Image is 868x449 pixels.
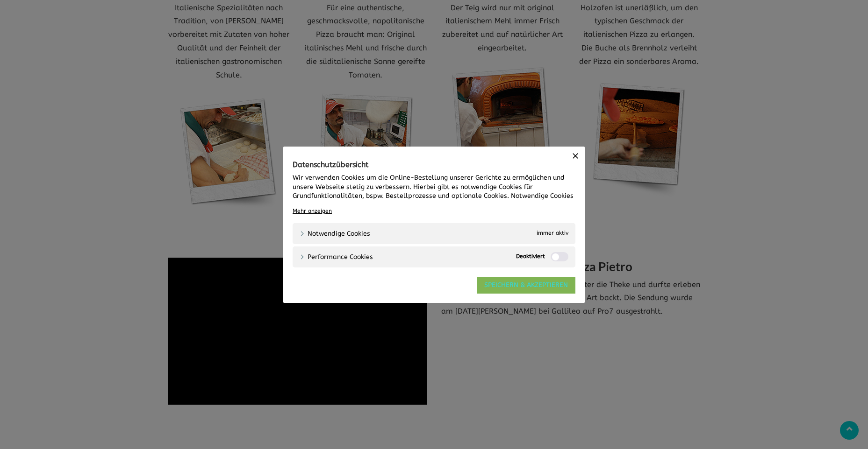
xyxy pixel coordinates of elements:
[293,173,575,210] div: Wir verwenden Cookies um die Online-Bestellung unserer Gerichte zu ermöglichen und unsere Webseit...
[293,207,332,215] a: Mehr anzeigen
[300,229,370,239] a: Notwendige Cookies
[293,160,575,168] h4: Datenschutzübersicht
[300,252,373,262] a: Performance Cookies
[537,229,568,239] span: immer aktiv
[477,277,575,294] a: SPEICHERN & AKZEPTIEREN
